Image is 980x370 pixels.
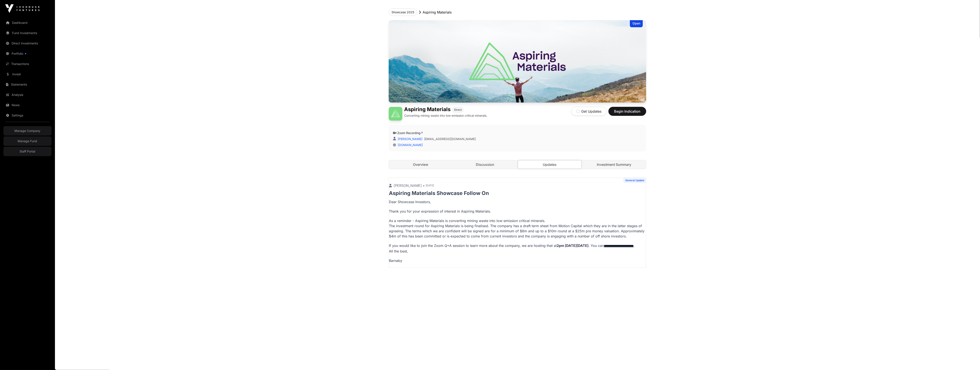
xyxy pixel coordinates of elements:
a: Portfolio [3,49,52,58]
a: Begin Indication [608,111,646,115]
a: Dashboard [3,18,52,27]
nav: Tabs [389,160,646,169]
a: Transactions [3,59,52,69]
a: Zoom Recording [397,131,423,135]
a: [EMAIL_ADDRESS][DOMAIN_NAME] [424,137,476,141]
p: As a reminder - Aspiring Materials is converting mining waste into low-emission critical minerals... [389,218,646,239]
p: If you would like to join the Zoom Q+A session to learn more about the company, we are hosting th... [389,243,646,254]
a: Staff Portal [3,147,52,156]
button: Showcase 2025 [389,9,417,16]
a: Fund Investments [3,28,52,38]
span: [DATE] [426,184,434,187]
img: Icehouse Ventures Logo [5,4,39,13]
p: Barnaby [389,258,646,263]
span: Direct [454,108,462,112]
a: Manage Company [3,126,52,136]
a: [DOMAIN_NAME] [396,143,423,147]
p: [PERSON_NAME] • [389,183,425,188]
img: Aspiring Materials [389,107,402,121]
a: Statements [3,80,52,89]
a: [PERSON_NAME] [397,137,422,141]
img: Aspiring Materials [389,20,646,103]
a: Invest [3,69,52,79]
a: Settings [3,111,52,120]
span: General Update [623,178,646,183]
a: Direct Investments [3,39,52,48]
p: Dear Showcase Investors, [389,199,646,204]
a: News [3,100,52,110]
strong: 2pm [DATE][DATE] [557,243,589,248]
button: Get Updates [571,107,607,116]
a: Updates [518,160,582,169]
h1: Aspiring Materials [404,107,451,113]
a: Discussion [454,160,517,169]
p: Thank you for your expression of interest in Aspiring Materials. [389,209,646,214]
a: Overview [389,160,453,169]
span: Begin Indication [614,109,641,114]
iframe: Chat Widget [959,349,980,370]
p: Aspiring Materials Showcase Follow On [389,190,646,197]
a: Investment Summary [583,160,646,169]
div: Open [630,20,643,27]
p: Aspiring Materials [423,10,452,15]
a: Manage Fund [3,136,52,146]
a: Analysis [3,90,52,100]
button: Begin Indication [608,107,646,116]
p: Converting mining waste into low-emission critical minerals. [404,113,487,118]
